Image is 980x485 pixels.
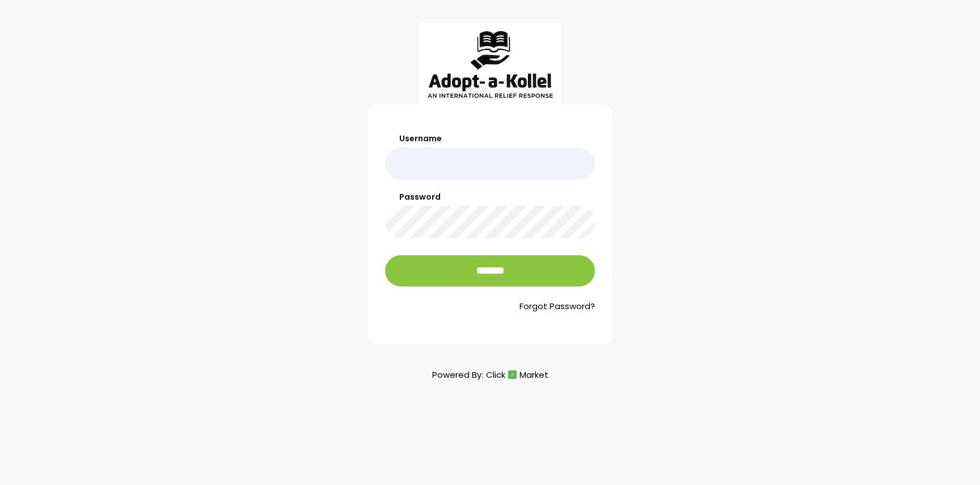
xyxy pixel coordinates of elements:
[385,300,595,313] a: Forgot Password?
[486,367,548,382] a: ClickMarket
[385,191,595,203] label: Password
[385,133,595,145] label: Username
[419,23,561,104] img: aak_logo_sm.jpeg
[508,370,517,379] img: cm_icon.png
[432,367,548,382] p: Powered By:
